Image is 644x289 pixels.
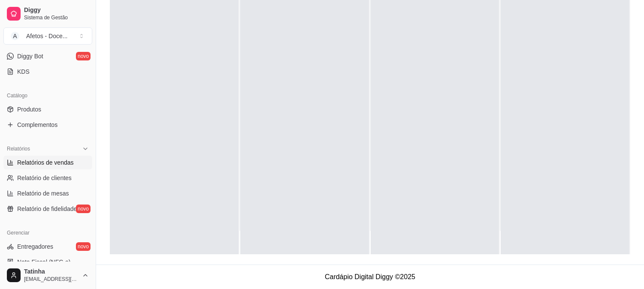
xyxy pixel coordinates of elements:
[3,65,92,78] a: KDS
[24,14,89,21] span: Sistema de Gestão
[17,242,53,251] span: Entregadores
[17,189,69,198] span: Relatório de mesas
[3,118,92,132] a: Complementos
[26,32,68,40] div: Afetos - Doce ...
[96,265,644,289] footer: Cardápio Digital Diggy © 2025
[17,205,77,213] span: Relatório de fidelidade
[3,226,92,240] div: Gerenciar
[17,105,41,114] span: Produtos
[3,202,92,216] a: Relatório de fidelidadenovo
[3,156,92,169] a: Relatórios de vendas
[11,32,19,40] span: A
[24,276,79,283] span: [EMAIL_ADDRESS][DOMAIN_NAME]
[3,49,92,63] a: Diggy Botnovo
[3,171,92,185] a: Relatório de clientes
[17,52,43,60] span: Diggy Bot
[3,102,92,116] a: Produtos
[3,187,92,200] a: Relatório de mesas
[17,258,70,266] span: Nota Fiscal (NFC-e)
[3,255,92,269] a: Nota Fiscal (NFC-e)
[17,174,72,182] span: Relatório de clientes
[3,265,92,286] button: Tatinha[EMAIL_ADDRESS][DOMAIN_NAME]
[24,6,89,14] span: Diggy
[3,240,92,253] a: Entregadoresnovo
[3,27,92,45] button: Select a team
[3,89,92,102] div: Catálogo
[17,158,74,167] span: Relatórios de vendas
[7,145,30,152] span: Relatórios
[3,3,92,24] a: DiggySistema de Gestão
[17,120,57,129] span: Complementos
[24,268,79,276] span: Tatinha
[17,67,30,76] span: KDS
